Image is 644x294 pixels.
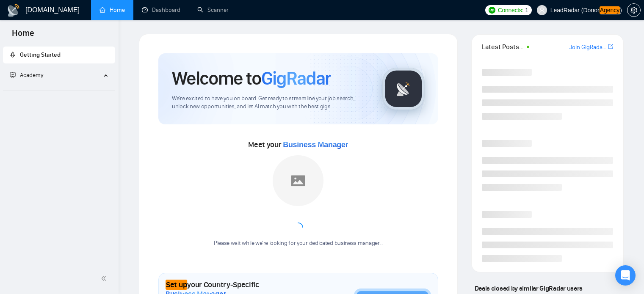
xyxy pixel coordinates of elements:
a: dashboardDashboard [142,6,180,14]
div: Open Intercom Messenger [615,265,636,286]
span: rocket [10,52,16,58]
h1: Welcome to [172,67,331,90]
em: Set up [166,280,187,290]
img: logo [7,4,20,17]
span: fund-projection-screen [10,72,16,78]
span: double-left [101,274,109,283]
div: Please wait while we're looking for your dedicated business manager... [209,239,388,247]
span: GigRadar [261,67,331,90]
span: user [539,7,545,13]
span: Home [5,27,41,45]
a: homeHome [100,6,125,14]
a: Join GigRadar Slack Community [569,43,606,52]
span: Connects: [498,5,523,15]
button: setting [627,3,641,17]
span: LeadRadar (Donor ) [550,7,622,13]
a: searchScanner [197,6,229,14]
span: Getting Started [20,51,61,58]
span: We're excited to have you on board. Get ready to streamline your job search, unlock new opportuni... [172,95,369,111]
img: upwork-logo.png [489,7,495,14]
span: setting [627,7,640,14]
img: gigradar-logo.png [382,68,425,110]
span: Academy [10,71,43,79]
a: export [608,43,613,51]
em: Agency [600,6,620,14]
span: Business Manager [283,140,348,149]
span: export [608,43,613,50]
span: Latest Posts from the GigRadar Community [482,41,524,52]
span: Academy [20,71,43,79]
li: Getting Started [3,47,115,63]
img: placeholder.png [273,155,323,206]
a: setting [627,7,641,14]
span: 1 [525,5,528,15]
span: loading [293,223,303,233]
li: Academy Homepage [3,87,115,93]
span: Meet your [248,140,348,149]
